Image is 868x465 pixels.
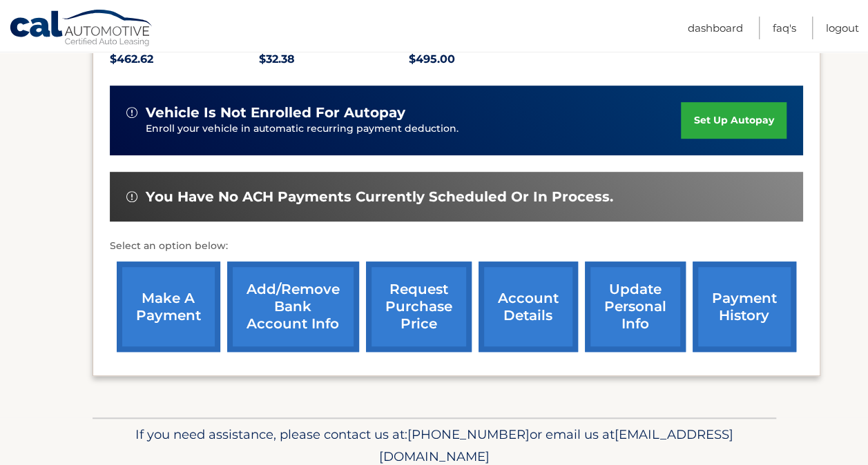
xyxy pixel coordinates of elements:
[9,9,154,49] a: Cal Automotive
[117,261,220,352] a: make a payment
[110,50,260,69] p: $462.62
[693,261,796,352] a: payment history
[585,261,686,352] a: update personal info
[409,50,559,69] p: $495.00
[259,50,409,69] p: $32.38
[826,17,859,39] a: Logout
[479,261,578,352] a: account details
[227,261,359,352] a: Add/Remove bank account info
[146,104,405,121] span: vehicle is not enrolled for autopay
[146,188,613,206] span: You have no ACH payments currently scheduled or in process.
[407,426,530,442] span: [PHONE_NUMBER]
[366,261,472,352] a: request purchase price
[773,17,796,39] a: FAQ's
[126,191,137,202] img: alert-white.svg
[681,102,786,139] a: set up autopay
[126,107,137,118] img: alert-white.svg
[110,238,803,255] p: Select an option below:
[146,121,682,137] p: Enroll your vehicle in automatic recurring payment deduction.
[688,17,743,39] a: Dashboard
[379,426,733,464] span: [EMAIL_ADDRESS][DOMAIN_NAME]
